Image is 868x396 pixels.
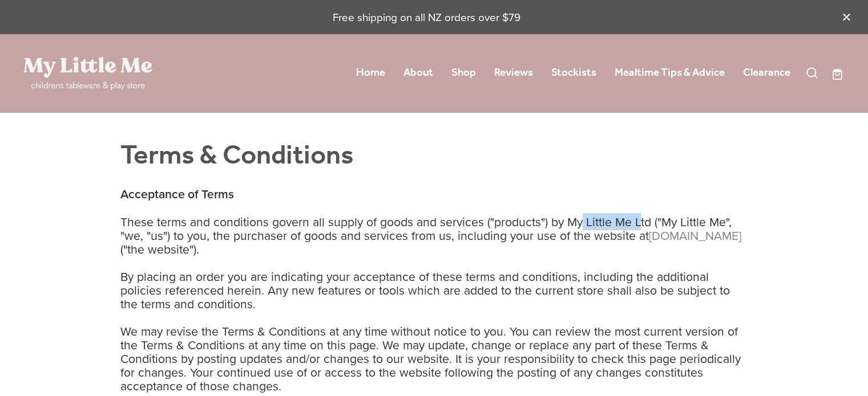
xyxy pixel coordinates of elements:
h1: Terms & Conditions [120,140,748,173]
a: Home [356,63,385,83]
a: [DOMAIN_NAME] [649,227,741,244]
a: Stockists [551,63,596,83]
a: Reviews [494,63,533,83]
b: Acceptance of Terms [120,185,234,203]
a: About [403,63,433,83]
a: Shop [451,63,476,83]
a: Mealtime Tips & Advice [615,63,725,83]
a: My Little Me Ltd homepage [23,57,188,90]
p: Free shipping on all NZ orders over $79 [23,10,830,25]
a: Clearance [743,63,790,83]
